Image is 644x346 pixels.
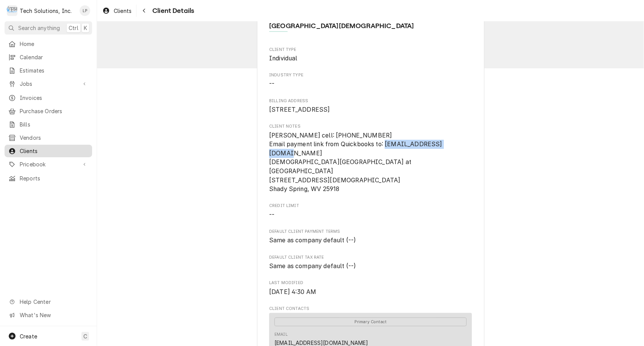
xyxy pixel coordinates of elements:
[5,309,92,321] a: Go to What's New
[5,105,92,117] a: Purchase Orders
[20,94,88,102] span: Invoices
[20,147,88,155] span: Clients
[20,80,77,88] span: Jobs
[269,203,472,219] div: Credit Limit
[5,131,92,144] a: Vendors
[99,5,135,17] a: Clients
[274,318,467,326] span: Primary Contact
[269,254,472,271] div: Default Client Tax Rate
[20,298,88,306] span: Help Center
[269,21,472,37] div: Client Information
[5,21,92,35] button: Search anythingCtrlK
[269,54,472,63] span: Client Type
[150,6,194,16] span: Client Details
[269,21,472,31] span: Name
[269,123,472,130] span: Client Notes
[269,98,472,104] span: Billing Address
[269,105,472,114] span: Billing Address
[20,311,88,319] span: What's New
[269,123,472,194] div: Client Notes
[269,47,472,63] div: Client Type
[114,7,132,15] span: Clients
[84,24,87,32] span: K
[269,98,472,114] div: Billing Address
[5,118,92,131] a: Bills
[269,210,472,220] span: Credit Limit
[5,51,92,63] a: Calendar
[5,64,92,77] a: Estimates
[5,158,92,171] a: Go to Pricebook
[269,131,472,194] span: Client Notes
[269,288,472,297] span: Last Modified
[20,160,77,168] span: Pricebook
[20,66,88,74] span: Estimates
[20,40,88,48] span: Home
[5,38,92,50] a: Home
[269,288,316,295] span: [DATE] 4:30 AM
[5,92,92,104] a: Invoices
[274,332,288,338] div: Email
[83,332,87,340] span: C
[20,53,88,61] span: Calendar
[269,306,472,312] span: Client Contacts
[269,262,356,270] span: Same as company default (--)
[7,5,17,16] div: T
[269,262,472,271] span: Default Client Tax Rate
[269,72,472,78] span: Industry Type
[5,145,92,157] a: Clients
[269,229,472,245] div: Default Client Payment Terms
[20,107,88,115] span: Purchase Orders
[269,236,472,245] span: Default Client Payment Terms
[138,5,150,17] button: Navigate back
[20,120,88,128] span: Bills
[5,77,92,90] a: Go to Jobs
[269,106,330,113] span: [STREET_ADDRESS]
[80,5,90,16] div: Lisa Paschal's Avatar
[20,174,88,182] span: Reports
[274,340,368,346] a: [EMAIL_ADDRESS][DOMAIN_NAME]
[269,254,472,261] span: Default Client Tax Rate
[269,79,472,88] span: Industry Type
[269,203,472,209] span: Credit Limit
[269,229,472,235] span: Default Client Payment Terms
[80,5,90,16] div: LP
[20,134,88,142] span: Vendors
[7,5,17,16] div: Tech Solutions, Inc.'s Avatar
[5,172,92,185] a: Reports
[274,317,467,326] div: Primary
[269,72,472,88] div: Industry Type
[269,132,442,193] span: [PERSON_NAME] cell: [PHONE_NUMBER] Email payment link from Quickbooks to: [EMAIL_ADDRESS][DOMAIN_...
[18,24,60,32] span: Search anything
[20,7,72,15] div: Tech Solutions, Inc.
[269,280,472,296] div: Last Modified
[269,55,298,62] span: Individual
[269,211,274,218] span: --
[69,24,78,32] span: Ctrl
[269,280,472,286] span: Last Modified
[269,80,274,87] span: --
[269,47,472,53] span: Client Type
[5,295,92,308] a: Go to Help Center
[269,237,356,244] span: Same as company default (--)
[20,333,37,340] span: Create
